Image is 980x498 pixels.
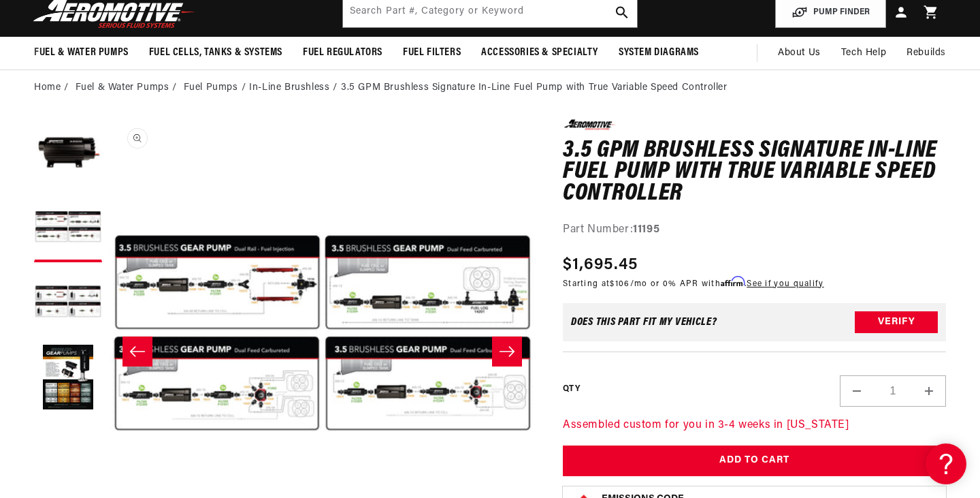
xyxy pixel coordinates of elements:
span: Fuel Filters [403,46,461,60]
span: Affirm [721,277,745,287]
summary: Fuel Cells, Tanks & Systems [139,37,293,69]
span: Fuel Cells, Tanks & Systems [149,46,282,60]
span: Rebuilds [906,46,946,61]
a: About Us [768,37,831,69]
p: Assembled custom for you in 3-4 weeks in [US_STATE] [563,417,946,435]
strong: 11195 [633,224,659,235]
nav: breadcrumbs [34,80,946,95]
button: Verify [855,311,938,333]
span: About Us [778,48,821,58]
a: Fuel & Water Pumps [76,80,169,95]
a: Fuel Pumps [184,80,238,95]
span: System Diagrams [619,46,699,60]
button: Load image 2 in gallery view [34,194,102,262]
button: Slide left [122,337,152,367]
a: See if you qualify - Learn more about Affirm Financing (opens in modal) [747,280,823,288]
summary: Fuel & Water Pumps [24,37,139,69]
summary: Fuel Regulators [293,37,393,69]
span: $1,695.45 [563,253,638,277]
span: Fuel Regulators [303,46,382,60]
button: Load image 1 in gallery view [34,119,102,187]
button: Load image 4 in gallery view [34,344,102,412]
summary: Rebuilds [896,37,956,69]
label: QTY [563,384,580,395]
p: Starting at /mo or 0% APR with . [563,277,824,290]
button: Add to Cart [563,446,946,476]
span: Fuel & Water Pumps [34,46,129,60]
h1: 3.5 GPM Brushless Signature In-Line Fuel Pump with True Variable Speed Controller [563,140,946,205]
a: Home [34,80,61,95]
li: 3.5 GPM Brushless Signature In-Line Fuel Pump with True Variable Speed Controller [341,80,728,95]
button: Slide right [492,337,522,367]
summary: Accessories & Specialty [471,37,608,69]
div: Part Number: [563,221,946,239]
button: Load image 3 in gallery view [34,269,102,337]
span: Accessories & Specialty [481,46,598,60]
summary: Tech Help [831,37,896,69]
summary: Fuel Filters [393,37,471,69]
div: Does This part fit My vehicle? [571,317,717,328]
span: Tech Help [841,46,886,61]
span: $106 [610,280,630,288]
li: In-Line Brushless [249,80,341,95]
summary: System Diagrams [608,37,709,69]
